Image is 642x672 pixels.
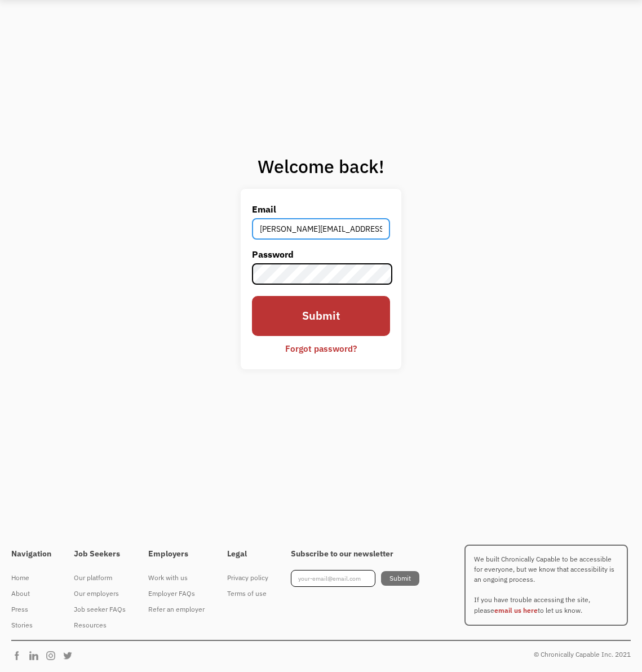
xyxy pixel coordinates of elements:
div: Our platform [74,571,126,585]
h4: Job Seekers [74,549,126,559]
a: email us here [494,606,538,614]
h4: Navigation [11,549,51,559]
label: Email [252,200,390,218]
h1: Welcome back! [241,155,401,178]
label: Password [252,245,390,263]
div: Press [11,603,51,616]
a: Work with us [148,570,205,586]
h4: Subscribe to our newsletter [291,549,419,559]
a: Privacy policy [227,570,268,586]
a: Employer FAQs [148,586,205,602]
div: About [11,587,51,600]
div: Our employers [74,587,126,600]
div: Employer FAQs [148,587,205,600]
a: Terms of use [227,586,268,602]
img: Chronically Capable Twitter Page [62,650,79,661]
a: Resources [74,617,126,633]
form: Footer Newsletter [291,570,419,587]
h4: Legal [227,549,268,559]
div: © Chronically Capable Inc. 2021 [534,648,631,661]
input: your-email@email.com [291,570,375,587]
img: Chronically Capable Instagram Page [45,650,62,661]
a: Home [11,570,51,586]
a: Our platform [74,570,126,586]
div: Job seeker FAQs [74,603,126,616]
div: Work with us [148,571,205,585]
a: About [11,586,51,602]
h4: Employers [148,549,205,559]
img: Chronically Capable Facebook Page [11,650,28,661]
div: Privacy policy [227,571,268,585]
a: Refer an employer [148,602,205,617]
form: Email Form 2 [252,200,390,359]
input: john@doe.com [252,218,390,240]
div: Refer an employer [148,603,205,616]
p: We built Chronically Capable to be accessible for everyone, but we know that accessibility is an ... [464,545,628,626]
input: Submit [381,571,419,586]
div: Terms of use [227,587,268,600]
div: Resources [74,618,126,632]
input: Submit [252,296,390,337]
div: Home [11,571,51,585]
a: Forgot password? [277,339,365,358]
a: Job seeker FAQs [74,602,126,617]
a: Our employers [74,586,126,602]
div: Stories [11,618,51,632]
a: Press [11,602,51,617]
a: Stories [11,617,51,633]
img: Chronically Capable Linkedin Page [28,650,45,661]
div: Forgot password? [285,342,357,355]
